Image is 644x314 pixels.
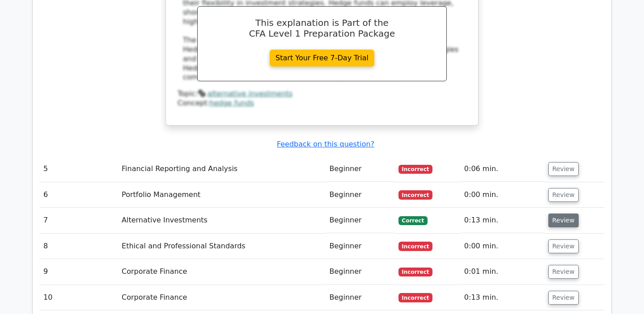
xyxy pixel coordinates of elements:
[461,208,545,233] td: 0:13 min.
[398,293,433,302] span: Incorrect
[40,234,118,259] td: 8
[326,156,395,182] td: Beginner
[208,89,292,98] a: alternative investments
[398,268,433,276] span: Incorrect
[270,50,374,67] a: Start Your Free 7-Day Trial
[326,182,395,208] td: Beginner
[118,156,326,182] td: Financial Reporting and Analysis
[178,89,466,99] div: Topic:
[461,259,545,285] td: 0:01 min.
[40,156,118,182] td: 5
[398,190,433,199] span: Incorrect
[398,216,428,225] span: Correct
[118,208,326,233] td: Alternative Investments
[326,208,395,233] td: Beginner
[40,259,118,285] td: 9
[461,285,545,310] td: 0:13 min.
[548,188,579,202] button: Review
[277,140,374,148] a: Feedback on this question?
[118,182,326,208] td: Portfolio Management
[326,234,395,259] td: Beginner
[398,242,433,251] span: Incorrect
[118,285,326,310] td: Corporate Finance
[548,291,579,305] button: Review
[548,214,579,227] button: Review
[326,259,395,285] td: Beginner
[548,239,579,253] button: Review
[210,99,254,107] a: hedge funds
[178,99,466,108] div: Concept:
[461,156,545,182] td: 0:06 min.
[548,265,579,279] button: Review
[548,162,579,176] button: Review
[40,182,118,208] td: 6
[461,182,545,208] td: 0:00 min.
[461,234,545,259] td: 0:00 min.
[40,208,118,233] td: 7
[40,285,118,310] td: 10
[326,285,395,310] td: Beginner
[118,234,326,259] td: Ethical and Professional Standards
[398,165,433,174] span: Incorrect
[118,259,326,285] td: Corporate Finance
